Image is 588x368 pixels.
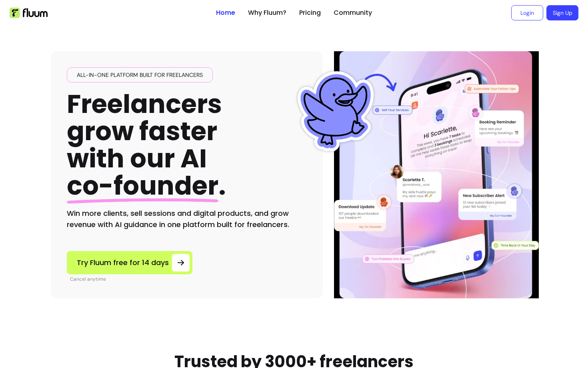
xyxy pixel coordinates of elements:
a: Why Fluum? [248,8,286,18]
a: Community [334,8,372,18]
p: Cancel anytime [70,276,192,282]
a: Home [216,8,235,18]
h2: Win more clients, sell sessions and digital products, and grow revenue with AI guidance in one pl... [67,208,307,230]
a: Sign Up [546,5,578,20]
a: Pricing [299,8,321,18]
span: co-founder [67,168,218,203]
img: Fluum Duck sticker [296,71,376,151]
a: Login [511,5,543,20]
span: Try Fluum free for 14 days [77,257,169,268]
a: Try Fluum free for 14 days [67,251,192,274]
h1: Freelancers grow faster with our AI . [67,90,226,200]
span: All-in-one platform built for freelancers [74,71,206,79]
img: Fluum Logo [10,8,48,18]
img: Hero [336,51,537,298]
